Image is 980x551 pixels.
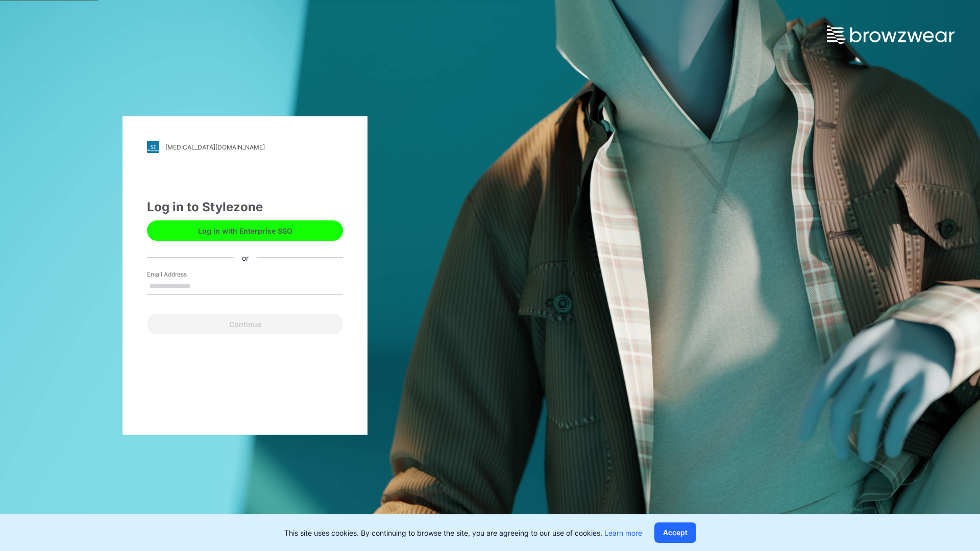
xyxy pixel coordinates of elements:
[165,143,265,151] div: [MEDICAL_DATA][DOMAIN_NAME]
[284,528,642,538] p: This site uses cookies. By continuing to browse the site, you are agreeing to our use of cookies.
[147,270,218,279] label: Email Address
[147,198,343,216] div: Log in to Stylezone
[654,522,696,543] button: Accept
[147,141,159,153] img: stylezone-logo.562084cfcfab977791bfbf7441f1a819.svg
[827,26,954,44] img: browzwear-logo.e42bd6dac1945053ebaf764b6aa21510.svg
[604,529,642,537] a: Learn more
[147,141,343,153] a: [MEDICAL_DATA][DOMAIN_NAME]
[234,252,257,263] div: or
[147,220,343,241] button: Log in with Enterprise SSO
